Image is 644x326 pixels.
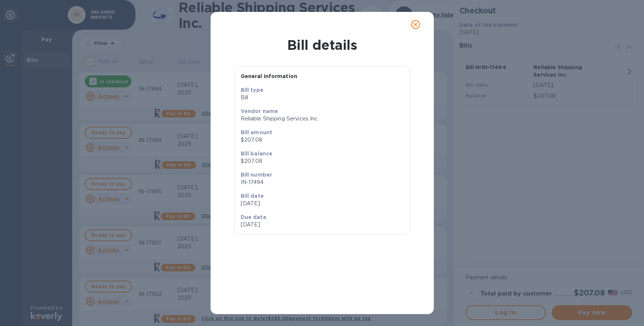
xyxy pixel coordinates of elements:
[241,115,404,123] p: Reliable Shipping Services Inc.
[241,193,264,199] b: Bill date
[241,178,404,186] p: IN-17494
[241,108,278,114] b: Vendor name
[241,87,263,93] b: Bill type
[241,214,266,220] b: Due date
[241,94,404,101] p: Bill
[407,16,424,33] button: close
[241,172,272,178] b: Bill number
[241,129,273,135] b: Bill amount
[241,157,404,165] p: $207.08
[241,73,298,79] b: General information
[217,37,428,53] h1: Bill details
[241,200,404,207] p: [DATE]
[241,136,404,144] p: $207.08
[241,151,273,156] b: Bill balance
[241,221,319,229] p: [DATE]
